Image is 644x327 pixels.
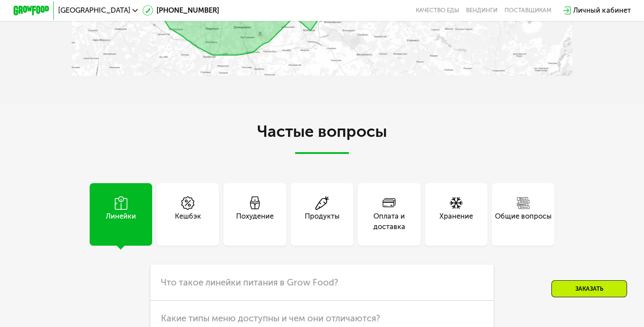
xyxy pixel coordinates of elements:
div: Личный кабинет [573,5,630,16]
div: Продукты [304,211,339,233]
div: Кешбэк [175,211,201,233]
div: Похудение [236,211,274,233]
div: Оплата и доставка [358,211,420,233]
div: Хранение [439,211,473,233]
div: Заказать [551,280,627,297]
div: Общие вопросы [495,211,552,233]
span: Что такое линейки питания в Grow Food? [161,277,338,288]
a: [PHONE_NUMBER] [143,5,219,16]
a: Вендинги [466,7,498,14]
a: Качество еды [416,7,459,14]
h2: Частые вопросы [72,123,573,154]
div: Линейки [106,211,136,233]
div: поставщикам [505,7,551,14]
span: [GEOGRAPHIC_DATA] [58,7,130,14]
span: Какие типы меню доступны и чем они отличаются? [161,313,380,324]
